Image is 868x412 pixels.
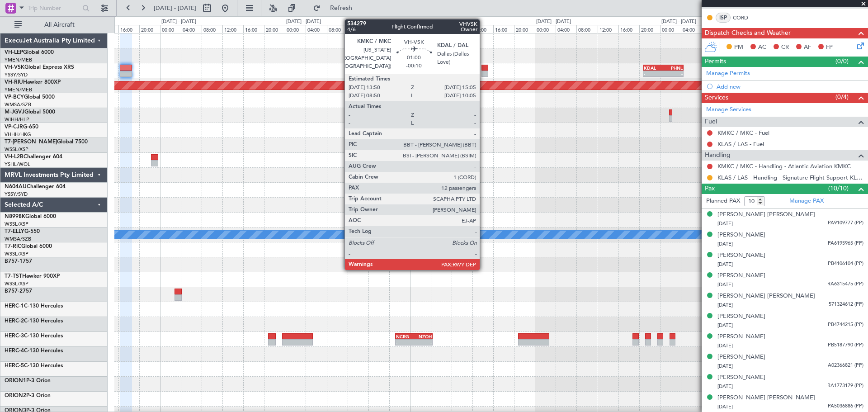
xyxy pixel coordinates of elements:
div: 20:00 [514,25,535,33]
span: RA1773179 (PP) [827,382,863,390]
span: CR [781,43,789,52]
div: 20:00 [639,25,660,33]
div: [PERSON_NAME] [717,332,765,341]
span: FP [826,43,833,52]
span: B757-1 [5,259,23,264]
a: VHHH/HKG [5,131,31,138]
div: [PERSON_NAME] [717,271,765,280]
a: HERC-4C-130 Hercules [5,348,63,354]
span: [DATE] [717,383,733,390]
a: HERC-1C-130 Hercules [5,303,63,309]
span: VP-CJR [5,124,23,130]
span: N604AU [5,184,27,189]
div: [PERSON_NAME] [PERSON_NAME] [717,393,815,403]
div: [DATE] - [DATE] [661,18,696,26]
a: YMEN/MEB [5,86,32,93]
a: WSSL/XSP [5,251,28,257]
span: PB4744215 (PP) [828,321,863,329]
span: (0/0) [835,57,849,66]
div: 20:00 [139,25,160,33]
a: VP-BCYGlobal 5000 [5,95,55,100]
div: PHNL [663,65,683,71]
div: NCRG [396,334,414,339]
div: [PERSON_NAME] [717,312,765,321]
div: 04:00 [431,25,452,33]
div: ISP [716,13,731,23]
span: HERC-1 [5,303,24,309]
div: 16:00 [118,25,139,33]
span: PB4106104 (PP) [828,260,863,268]
a: T7-[PERSON_NAME]Global 7500 [5,139,88,145]
div: - [414,340,432,345]
a: KMKC / MKC - Fuel [717,129,769,137]
span: [DATE] - [DATE] [154,4,196,12]
span: AC [758,43,766,52]
span: [DATE] [717,220,733,227]
span: All Aircraft [24,22,95,28]
span: T7-[PERSON_NAME] [5,139,57,145]
div: 08:00 [202,25,222,33]
span: Handling [705,150,731,161]
div: 08:00 [452,25,472,33]
a: WMSA/SZB [5,236,31,242]
a: VH-VSKGlobal Express XRS [5,65,74,70]
a: Manage PAX [789,197,824,206]
span: Refresh [322,5,360,11]
a: VH-RIUHawker 800XP [5,80,61,85]
a: N8998KGlobal 6000 [5,214,56,219]
span: HERC-4 [5,348,24,354]
a: HERC-5C-130 Hercules [5,363,63,369]
div: 12:00 [472,25,493,33]
span: PB5187790 (PP) [828,341,863,349]
span: AF [804,43,811,52]
span: (10/10) [828,184,849,193]
span: VH-LEP [5,50,23,55]
a: CORD [733,14,753,22]
span: B757-2 [5,289,23,294]
div: 04:00 [181,25,202,33]
span: [DATE] [717,322,733,329]
a: KLAS / LAS - Handling - Signature Flight Support KLAS / LAS [717,174,863,181]
span: Permits [705,57,726,67]
a: Manage Services [706,105,751,114]
a: T7-TSTHawker 900XP [5,274,60,279]
div: 16:00 [243,25,264,33]
div: 00:00 [535,25,556,33]
div: 04:00 [306,25,326,33]
a: YSSY/SYD [5,191,28,198]
a: YMEN/MEB [5,57,32,63]
div: - [644,71,663,76]
div: 00:00 [410,25,431,33]
span: [DATE] [717,241,733,247]
div: [DATE] - [DATE] [536,18,571,26]
a: T7-RICGlobal 6000 [5,244,52,249]
div: 08:00 [576,25,597,33]
span: HERC-5 [5,363,24,369]
span: [DATE] [717,281,733,288]
a: WMSA/SZB [5,101,31,108]
div: 00:00 [160,25,181,33]
a: M-JGVJGlobal 5000 [5,109,55,115]
div: 16:00 [618,25,639,33]
a: HERC-2C-130 Hercules [5,318,63,324]
a: KMKC / MKC - Handling - Atlantic Aviation KMKC [717,162,851,170]
span: N8998K [5,214,25,219]
a: B757-2757 [5,289,32,294]
span: VP-BCY [5,95,24,100]
span: Dispatch Checks and Weather [705,28,791,38]
span: VH-RIU [5,80,23,85]
span: PM [734,43,743,52]
span: HERC-2 [5,318,24,324]
span: [DATE] [717,302,733,308]
button: All Aircraft [10,18,98,32]
span: [DATE] [717,403,733,410]
div: [DATE] - [DATE] [286,18,321,26]
div: 12:00 [348,25,368,33]
span: Pax [705,184,715,194]
a: HERC-3C-130 Hercules [5,333,63,339]
span: RA6315475 (PP) [827,280,863,288]
div: 08:00 [327,25,348,33]
div: [DATE] - [DATE] [411,18,446,26]
label: Planned PAX [706,197,740,206]
span: 571324612 (PP) [829,301,863,308]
